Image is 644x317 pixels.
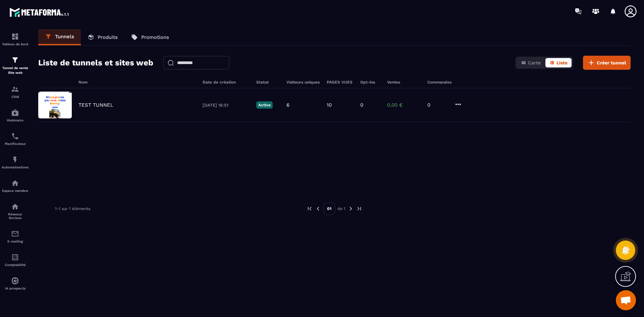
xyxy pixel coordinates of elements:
[11,203,19,211] img: social-network
[528,60,541,65] span: Carte
[360,102,363,108] p: 0
[11,33,19,41] img: formation
[2,225,29,248] a: emailemailE-mailing
[2,95,29,99] p: CRM
[2,198,29,225] a: social-networksocial-networkRéseaux Sociaux
[307,206,313,212] img: prev
[2,42,29,46] p: Tableau de bord
[256,80,280,85] h6: Statut
[11,56,19,64] img: formation
[9,6,70,18] img: logo
[327,102,332,108] p: 10
[315,206,321,212] img: prev
[2,51,29,80] a: formationformationTunnel de vente Site web
[2,142,29,146] p: Planificateur
[597,59,626,66] span: Créer tunnel
[2,127,29,151] a: schedulerschedulerPlanificateur
[2,248,29,272] a: accountantaccountantComptabilité
[81,29,124,45] a: Produits
[286,80,320,85] h6: Visiteurs uniques
[2,104,29,127] a: automationsautomationsWebinaire
[11,179,19,187] img: automations
[2,174,29,198] a: automationsautomationsEspace membre
[427,102,447,108] p: 0
[38,56,153,69] h2: Liste de tunnels et sites web
[124,29,176,45] a: Promotions
[517,58,545,67] button: Carte
[203,103,250,108] p: [DATE] 16:51
[616,290,636,310] div: Ouvrir le chat
[38,92,72,118] img: image
[2,151,29,174] a: automationsautomationsAutomatisations
[11,156,19,164] img: automations
[11,253,19,261] img: accountant
[2,263,29,267] p: Comptabilité
[11,230,19,238] img: email
[2,286,29,290] p: IA prospects
[2,165,29,169] p: Automatisations
[427,80,451,85] h6: Commandes
[55,34,74,40] p: Tunnels
[337,206,345,211] p: de 1
[2,66,29,75] p: Tunnel de vente Site web
[286,102,289,108] p: 6
[78,80,196,85] h6: Nom
[2,240,29,243] p: E-mailing
[356,206,362,212] img: next
[348,206,354,212] img: next
[583,56,631,70] button: Créer tunnel
[2,212,29,220] p: Réseaux Sociaux
[556,60,568,65] span: Liste
[2,28,29,51] a: formationformationTableau de bord
[11,132,19,140] img: scheduler
[387,80,421,85] h6: Ventes
[98,34,118,40] p: Produits
[323,202,335,215] p: 01
[545,58,572,67] button: Liste
[38,29,81,45] a: Tunnels
[2,80,29,104] a: formationformationCRM
[78,102,113,108] p: TEST TUNNEL
[11,277,19,285] img: automations
[256,101,273,109] p: Active
[327,80,354,85] h6: PAGES VUES
[2,118,29,122] p: Webinaire
[387,102,421,108] p: 0,00 €
[360,80,380,85] h6: Opt-ins
[203,80,250,85] h6: Date de création
[11,85,19,93] img: formation
[141,34,169,40] p: Promotions
[55,206,90,211] p: 1-1 sur 1 éléments
[2,189,29,193] p: Espace membre
[11,109,19,117] img: automations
